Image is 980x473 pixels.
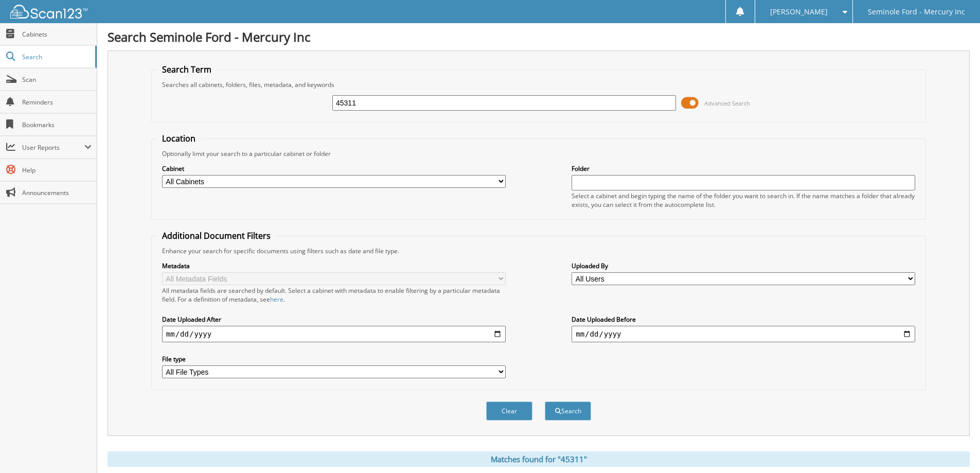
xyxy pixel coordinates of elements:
[22,120,92,129] span: Bookmarks
[157,149,920,158] div: Optionally limit your search to a particular cabinet or folder
[704,99,750,107] span: Advanced Search
[162,164,506,173] label: Cabinet
[572,315,915,324] label: Date Uploaded Before
[162,286,506,304] div: All metadata fields are searched by default. Select a cabinet with metadata to enable filtering b...
[22,166,92,174] span: Help
[486,401,532,421] button: Clear
[22,30,92,39] span: Cabinets
[545,401,591,421] button: Search
[108,451,970,467] div: Matches found for "45311"
[157,133,201,144] legend: Location
[572,261,915,270] label: Uploaded By
[572,164,915,173] label: Folder
[572,191,915,209] div: Select a cabinet and begin typing the name of the folder you want to search in. If the name match...
[22,98,92,107] span: Reminders
[162,355,506,363] label: File type
[162,315,506,324] label: Date Uploaded After
[22,188,92,197] span: Announcements
[162,261,506,270] label: Metadata
[572,326,915,342] input: end
[108,28,970,45] h1: Search Seminole Ford - Mercury Inc
[157,230,276,241] legend: Additional Document Filters
[868,9,965,15] span: Seminole Ford - Mercury Inc
[157,64,217,75] legend: Search Term
[22,75,92,84] span: Scan
[22,52,90,61] span: Search
[157,80,920,89] div: Searches all cabinets, folders, files, metadata, and keywords
[10,5,87,19] img: scan123-logo-white.svg
[22,143,84,152] span: User Reports
[770,9,828,15] span: [PERSON_NAME]
[270,295,283,304] a: here
[162,326,506,342] input: start
[157,247,920,255] div: Enhance your search for specific documents using filters such as date and file type.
